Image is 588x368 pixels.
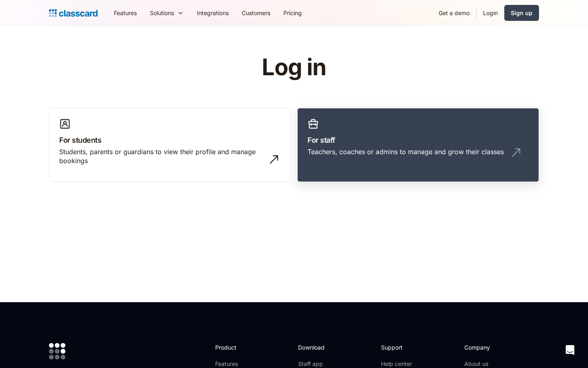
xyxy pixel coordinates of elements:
[277,4,308,22] a: Pricing
[432,4,476,22] a: Get a demo
[381,343,414,352] h2: Support
[59,147,264,166] div: Students, parents or guardians to view their profile and manage bookings
[235,4,277,22] a: Customers
[307,147,504,156] div: Teachers, coaches or admins to manage and grow their classes
[464,360,519,368] a: About us
[297,108,539,182] a: For staffTeachers, coaches or admins to manage and grow their classes
[107,4,143,22] a: Features
[49,7,98,19] a: home
[215,343,259,352] h2: Product
[298,360,332,368] a: Staff app
[165,55,424,80] h1: Log in
[190,4,235,22] a: Integrations
[511,9,532,17] div: Sign up
[49,108,291,182] a: For studentsStudents, parents or guardians to view their profile and manage bookings
[59,135,281,146] h3: For students
[298,343,332,352] h2: Download
[381,360,414,368] a: Help center
[477,4,504,22] a: Login
[504,5,539,21] a: Sign up
[307,135,529,146] h3: For staff
[143,4,190,22] div: Solutions
[150,9,174,17] div: Solutions
[215,360,259,368] a: Features
[560,340,580,360] div: Open Intercom Messenger
[464,343,519,352] h2: Company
